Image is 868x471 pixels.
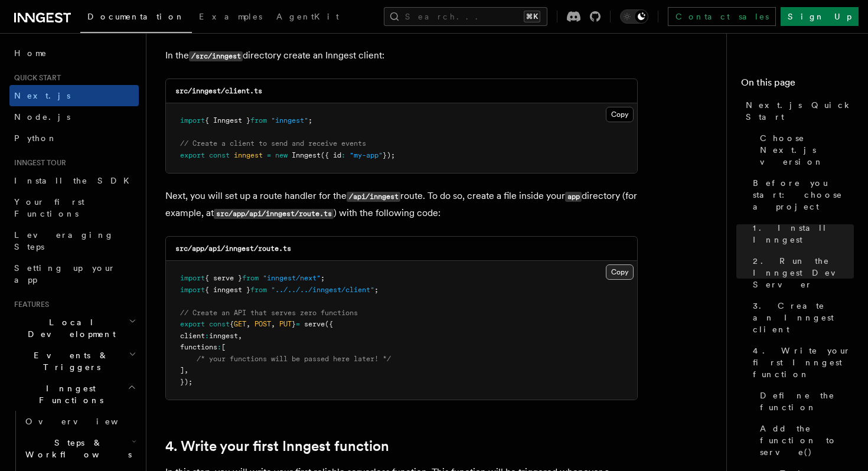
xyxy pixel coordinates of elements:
span: export [180,320,205,328]
span: client [180,332,205,340]
span: "my-app" [350,151,383,159]
span: 1. Install Inngest [753,222,854,246]
span: { Inngest } [205,116,250,125]
span: : [217,343,221,351]
span: Setting up your app [14,263,116,284]
a: AgentKit [269,4,346,32]
span: : [205,332,209,340]
a: Define the function [755,385,854,418]
span: Steps & Workflows [21,437,132,460]
span: inngest [209,332,238,340]
button: Local Development [9,312,139,345]
code: app [565,192,582,202]
a: Examples [192,4,269,32]
code: /src/inngest [189,51,243,61]
span: ({ id [321,151,341,159]
span: from [250,286,267,294]
button: Toggle dark mode [620,9,648,24]
span: Node.js [14,112,70,122]
span: const [209,320,230,328]
span: import [180,274,205,282]
code: src/app/api/inngest/route.ts [175,244,291,253]
span: Install the SDK [14,176,136,185]
span: , [271,320,275,328]
a: 4. Write your first Inngest function [165,438,389,454]
a: Sign Up [781,7,859,26]
span: : [341,151,345,159]
span: { serve } [205,274,242,282]
kbd: ⌘K [524,11,540,22]
span: Python [14,133,57,143]
span: GET [234,320,246,328]
span: ] [180,366,184,374]
span: Define the function [760,390,854,413]
a: Leveraging Steps [9,224,139,257]
span: , [184,366,188,374]
span: } [292,320,296,328]
span: { [230,320,234,328]
span: /* your functions will be passed here later! */ [197,355,391,363]
a: Overview [21,411,139,432]
a: Choose Next.js version [755,127,854,172]
span: Overview [25,417,147,426]
button: Copy [606,107,634,122]
span: ; [374,286,378,294]
span: Events & Triggers [9,349,129,373]
a: Python [9,127,139,149]
span: import [180,116,205,125]
a: Next.js Quick Start [741,94,854,127]
p: Next, you will set up a route handler for the route. To do so, create a file inside your director... [165,188,638,222]
span: }); [180,378,192,386]
a: Node.js [9,106,139,127]
h4: On this page [741,76,854,94]
a: 1. Install Inngest [748,217,854,250]
span: "../../../inngest/client" [271,286,374,294]
span: // Create a client to send and receive events [180,139,366,148]
span: Inngest tour [9,158,66,168]
span: from [242,274,259,282]
span: ({ [325,320,333,328]
a: Add the function to serve() [755,418,854,463]
span: import [180,286,205,294]
span: const [209,151,230,159]
span: Home [14,47,47,59]
span: Leveraging Steps [14,230,114,251]
button: Events & Triggers [9,345,139,378]
a: 3. Create an Inngest client [748,295,854,340]
a: Install the SDK [9,170,139,191]
a: Your first Functions [9,191,139,224]
span: Next.js Quick Start [746,99,854,123]
span: // Create an API that serves zero functions [180,309,358,317]
span: inngest [234,151,263,159]
span: , [246,320,250,328]
a: Setting up your app [9,257,139,290]
span: [ [221,343,226,351]
span: POST [254,320,271,328]
span: = [296,320,300,328]
p: In the directory create an Inngest client: [165,47,638,64]
button: Inngest Functions [9,378,139,411]
span: Inngest Functions [9,382,128,406]
span: "inngest" [271,116,308,125]
a: Before you start: choose a project [748,172,854,217]
code: /api/inngest [347,192,400,202]
button: Search...⌘K [384,7,547,26]
span: Features [9,300,49,309]
span: 2. Run the Inngest Dev Server [753,255,854,290]
button: Steps & Workflows [21,432,139,465]
span: , [238,332,242,340]
span: { inngest } [205,286,250,294]
span: }); [383,151,395,159]
span: = [267,151,271,159]
span: "inngest/next" [263,274,321,282]
span: 3. Create an Inngest client [753,300,854,335]
button: Copy [606,264,634,280]
span: Inngest [292,151,321,159]
a: 2. Run the Inngest Dev Server [748,250,854,295]
span: ; [321,274,325,282]
span: PUT [279,320,292,328]
span: Local Development [9,316,129,340]
span: 4. Write your first Inngest function [753,345,854,380]
a: Contact sales [668,7,776,26]
span: Your first Functions [14,197,84,218]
